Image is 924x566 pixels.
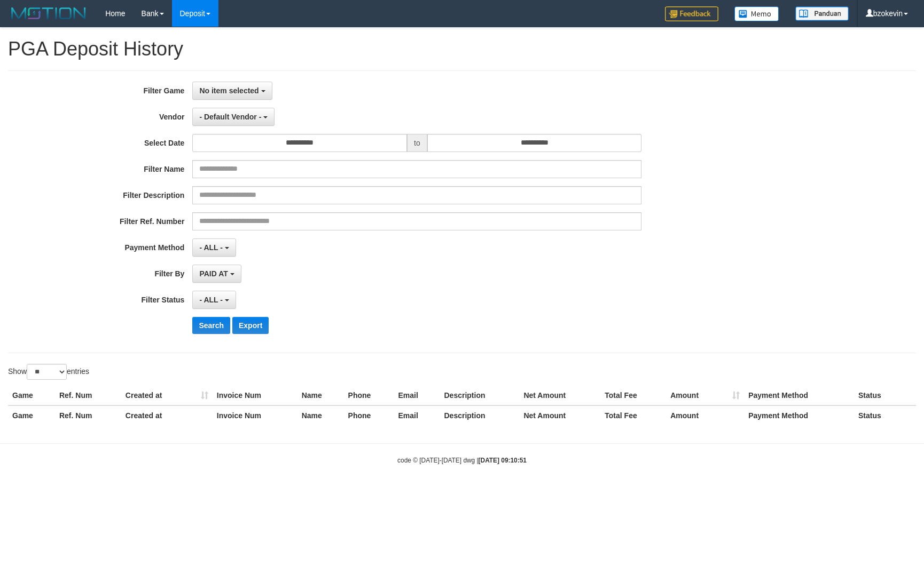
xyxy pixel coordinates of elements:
[232,317,269,334] button: Export
[55,386,121,405] th: Ref. Num
[344,405,394,425] th: Phone
[192,291,236,309] button: - ALL -
[394,405,440,425] th: Email
[192,317,230,334] button: Search
[8,386,55,405] th: Game
[440,386,519,405] th: Description
[192,82,272,100] button: No item selected
[8,5,89,21] img: MOTION_logo.png
[734,6,779,21] img: Button%20Memo.svg
[199,269,228,278] span: PAID AT
[192,265,241,283] button: PAID AT
[666,405,744,425] th: Amount
[55,405,121,425] th: Ref. Num
[192,108,275,126] button: - Default Vendor -
[665,6,718,21] img: Feedback.jpg
[854,386,916,405] th: Status
[397,457,527,464] small: code © [DATE]-[DATE] dwg |
[666,386,744,405] th: Amount
[479,457,527,464] strong: [DATE] 09:10:51
[297,405,344,425] th: Name
[199,243,223,252] span: - ALL -
[407,134,427,152] span: to
[8,405,55,425] th: Game
[199,296,223,304] span: - ALL -
[297,386,344,405] th: Name
[394,386,440,405] th: Email
[213,386,297,405] th: Invoice Num
[440,405,519,425] th: Description
[121,386,213,405] th: Created at
[192,238,236,257] button: - ALL -
[795,6,849,21] img: panduan.png
[8,364,89,380] label: Show entries
[344,386,394,405] th: Phone
[199,113,261,121] span: - Default Vendor -
[519,386,600,405] th: Net Amount
[600,405,666,425] th: Total Fee
[199,86,259,95] span: No item selected
[213,405,297,425] th: Invoice Num
[744,386,854,405] th: Payment Method
[600,386,666,405] th: Total Fee
[8,38,916,60] h1: PGA Deposit History
[27,364,67,380] select: Showentries
[744,405,854,425] th: Payment Method
[121,405,213,425] th: Created at
[519,405,600,425] th: Net Amount
[854,405,916,425] th: Status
